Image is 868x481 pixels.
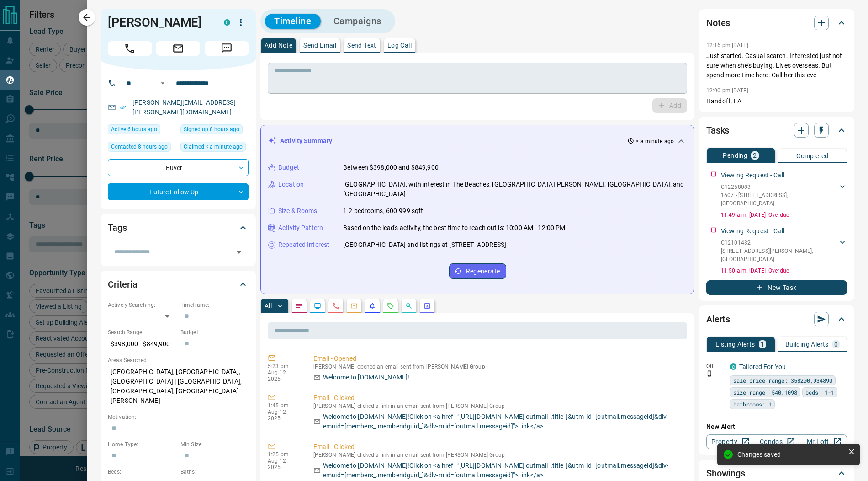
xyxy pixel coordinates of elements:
p: Completed [796,153,829,159]
p: Viewing Request - Call [721,171,784,180]
p: Welcome to [DOMAIN_NAME]!Click on <a href="[URL][DOMAIN_NAME] outmail_.title_]&utm_id=[outmail.me... [323,461,683,480]
p: Based on the lead's activity, the best time to reach out is: 10:00 AM - 12:00 PM [343,223,566,233]
p: Send Email [303,42,336,48]
p: [GEOGRAPHIC_DATA], with interest in The Beaches, [GEOGRAPHIC_DATA][PERSON_NAME], [GEOGRAPHIC_DATA... [343,180,687,199]
p: Motivation: [108,413,249,421]
div: C122580831607 - [STREET_ADDRESS],[GEOGRAPHIC_DATA] [721,181,847,209]
span: sale price range: 358200,934890 [733,376,832,385]
p: Off [706,362,725,370]
div: Alerts [706,308,847,330]
h2: Notes [706,16,730,30]
svg: Listing Alerts [369,302,376,310]
p: $398,000 - $849,900 [108,337,176,352]
button: Timeline [265,14,321,29]
p: Search Range: [108,328,176,337]
p: Welcome to [DOMAIN_NAME]!Click on <a href="[URL][DOMAIN_NAME] outmail_.title_]&utm_id=[outmail.me... [323,412,683,431]
div: Tue Aug 12 2025 [108,142,176,155]
p: < a minute ago [636,137,674,145]
p: All [265,303,272,309]
p: 1607 - [STREET_ADDRESS] , [GEOGRAPHIC_DATA] [721,191,838,208]
a: Condos [753,434,800,449]
p: 0 [834,341,838,347]
svg: Push Notification Only [706,370,713,377]
p: 1 [761,341,764,347]
p: 5:23 pm [268,363,300,369]
div: Tue Aug 12 2025 [180,124,249,137]
button: Open [233,246,245,259]
p: Actively Searching: [108,301,176,309]
p: Activity Summary [280,136,332,146]
div: Notes [706,12,847,34]
button: Campaigns [324,14,391,29]
h1: [PERSON_NAME] [108,15,210,30]
svg: Agent Actions [423,302,431,310]
div: Criteria [108,273,249,295]
p: Activity Pattern [278,223,323,233]
span: beds: 1-1 [805,388,834,397]
div: Tags [108,217,249,239]
div: Activity Summary< a minute ago [268,133,687,150]
p: Log Call [387,42,412,48]
p: Beds: [108,468,176,476]
span: Call [108,41,152,56]
span: Message [205,41,249,56]
p: Email - Clicked [313,393,683,403]
p: Baths: [180,468,249,476]
p: Min Size: [180,440,249,449]
button: Open [157,78,168,89]
svg: Notes [296,302,303,310]
p: Repeated Interest [278,240,329,250]
p: Just started. Casual search. Interested just not sure when she’s buying. Lives overseas. But spen... [706,51,847,80]
p: Aug 12 2025 [268,369,300,382]
p: Building Alerts [785,341,829,347]
span: Claimed < a minute ago [184,142,243,151]
a: Tailored For You [739,363,786,370]
svg: Opportunities [405,302,413,310]
p: Listing Alerts [715,341,755,347]
h2: Criteria [108,277,138,292]
svg: Emails [350,302,358,310]
svg: Email Verified [120,104,126,111]
p: Areas Searched: [108,356,249,364]
div: C12101432[STREET_ADDRESS][PERSON_NAME],[GEOGRAPHIC_DATA] [721,237,847,265]
p: New Alert: [706,422,847,432]
span: Signed up 8 hours ago [184,125,239,134]
a: Property [706,434,753,449]
p: Budget [278,163,299,172]
h2: Tags [108,220,127,235]
p: Send Text [347,42,376,48]
span: Email [156,41,200,56]
p: Location [278,180,304,189]
p: C12258083 [721,183,838,191]
p: Handoff. EA [706,96,847,106]
p: Aug 12 2025 [268,458,300,470]
p: Between $398,000 and $849,900 [343,163,439,172]
p: [GEOGRAPHIC_DATA] and listings at [STREET_ADDRESS] [343,240,507,250]
p: [STREET_ADDRESS][PERSON_NAME] , [GEOGRAPHIC_DATA] [721,247,838,263]
p: Email - Clicked [313,442,683,452]
div: condos.ca [224,19,230,26]
p: 1:25 pm [268,451,300,458]
p: 1-2 bedrooms, 600-999 sqft [343,206,423,216]
p: 2 [753,152,757,159]
span: size range: 540,1098 [733,388,797,397]
a: [PERSON_NAME][EMAIL_ADDRESS][PERSON_NAME][DOMAIN_NAME] [132,99,236,116]
h2: Alerts [706,312,730,326]
p: 1:45 pm [268,402,300,409]
div: Tue Aug 12 2025 [108,124,176,137]
p: Pending [723,152,747,159]
svg: Lead Browsing Activity [314,302,321,310]
p: 11:50 a.m. [DATE] - Overdue [721,267,847,275]
button: New Task [706,280,847,295]
svg: Calls [332,302,339,310]
div: Future Follow Up [108,183,249,200]
div: Buyer [108,159,249,176]
button: Regenerate [449,263,506,279]
span: Active 6 hours ago [111,125,157,134]
span: Contacted 8 hours ago [111,142,168,151]
p: [GEOGRAPHIC_DATA], [GEOGRAPHIC_DATA], [GEOGRAPHIC_DATA] | [GEOGRAPHIC_DATA], [GEOGRAPHIC_DATA], [... [108,364,249,408]
p: Welcome to [DOMAIN_NAME]! [323,373,409,382]
div: Tasks [706,119,847,141]
p: Email - Opened [313,354,683,363]
p: Viewing Request - Call [721,226,784,236]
